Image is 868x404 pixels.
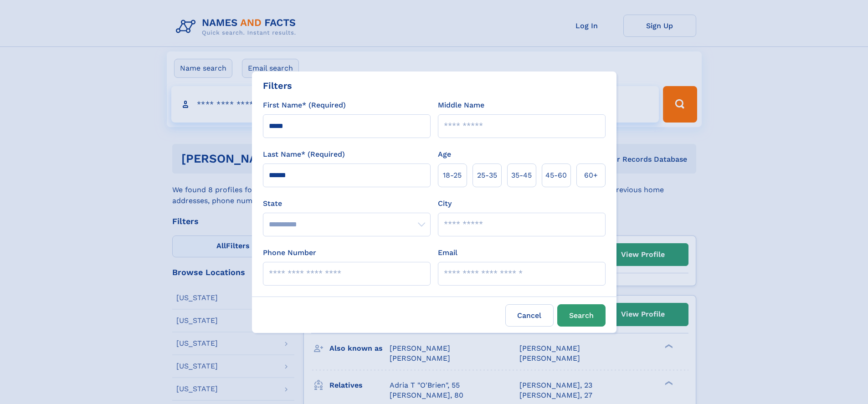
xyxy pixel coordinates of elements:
label: Last Name* (Required) [263,149,345,160]
div: Filters [263,79,292,92]
label: City [438,198,452,209]
label: Email [438,247,457,258]
label: Middle Name [438,100,484,111]
label: Age [438,149,451,160]
button: Search [557,304,606,327]
label: Cancel [505,304,554,327]
label: State [263,198,431,209]
label: Phone Number [263,247,316,258]
span: 60+ [584,170,598,181]
span: 35‑45 [511,170,532,181]
label: First Name* (Required) [263,100,346,111]
span: 18‑25 [443,170,462,181]
span: 45‑60 [545,170,567,181]
span: 25‑35 [477,170,497,181]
